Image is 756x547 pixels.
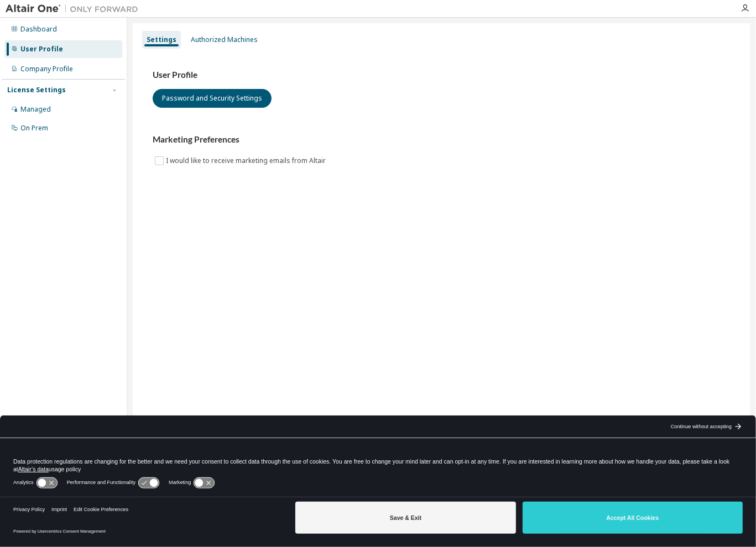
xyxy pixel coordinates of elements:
[166,154,328,167] label: I would like to receive marketing emails from Altair
[20,124,48,133] div: On Prem
[6,3,144,14] img: Altair One
[153,89,272,108] button: Password and Security Settings
[153,134,731,145] h3: Marketing Preferences
[20,105,51,114] div: Managed
[147,35,176,44] div: Settings
[7,86,66,94] div: License Settings
[153,70,731,81] h3: User Profile
[20,45,63,54] div: User Profile
[20,65,73,73] div: Company Profile
[191,35,258,44] div: Authorized Machines
[20,25,57,34] div: Dashboard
